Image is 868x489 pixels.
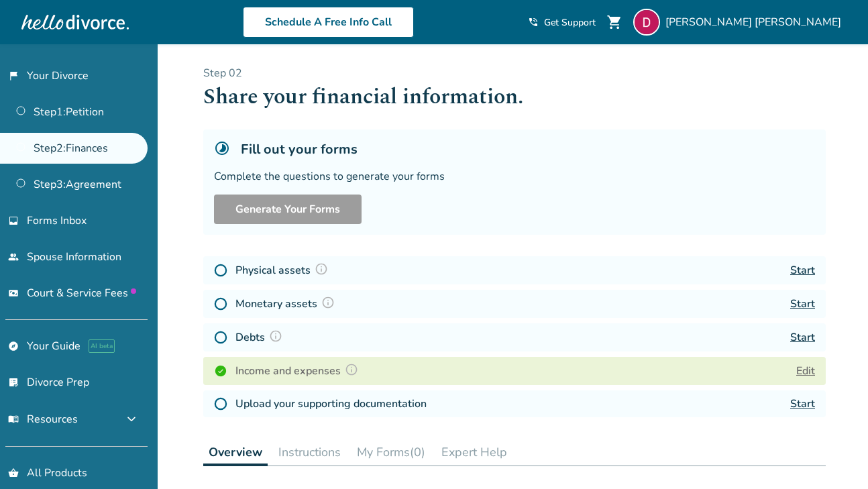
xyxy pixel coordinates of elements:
h4: Physical assets [235,262,332,279]
h4: Debts [235,329,286,346]
button: Edit [796,363,815,379]
span: menu_book [8,414,19,425]
a: Start [790,396,815,411]
span: AI beta [89,339,115,353]
span: flag_2 [8,70,19,81]
span: shopping_cart [606,14,622,30]
button: Generate Your Forms [214,195,362,224]
span: universal_currency_alt [8,288,19,298]
span: Resources [8,412,78,427]
button: Overview [203,439,268,466]
button: Instructions [273,439,346,466]
a: Start [790,330,815,345]
span: shopping_basket [8,468,19,478]
button: Expert Help [436,439,512,466]
p: Step 0 2 [203,66,826,80]
div: Complete the questions to generate your forms [214,169,815,184]
h4: Monetary assets [235,295,339,313]
img: Not Started [214,331,227,344]
h4: Income and expenses [235,362,362,380]
a: Start [790,263,815,278]
img: David Umstot [633,9,660,36]
a: Schedule A Free Info Call [243,7,414,38]
span: inbox [8,215,19,226]
span: Forms Inbox [27,213,87,228]
span: expand_more [123,411,140,427]
img: Not Started [214,297,227,311]
h5: Fill out your forms [241,140,358,158]
img: Question Mark [345,363,358,376]
span: Get Support [544,16,596,29]
button: My Forms(0) [351,439,431,466]
span: explore [8,341,19,351]
span: list_alt_check [8,377,19,388]
h4: Upload your supporting documentation [235,396,427,412]
img: Question Mark [321,296,335,309]
img: Not Started [214,397,227,411]
img: Not Started [214,264,227,277]
h1: Share your financial information. [203,80,826,113]
img: Completed [214,364,227,378]
span: people [8,252,19,262]
span: [PERSON_NAME] [PERSON_NAME] [665,15,847,30]
span: phone_in_talk [528,17,539,28]
img: Question Mark [269,329,282,343]
a: phone_in_talkGet Support [528,16,596,29]
a: Start [790,296,815,311]
img: Question Mark [315,262,328,276]
iframe: Chat Widget [801,425,868,489]
span: Court & Service Fees [27,286,136,301]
